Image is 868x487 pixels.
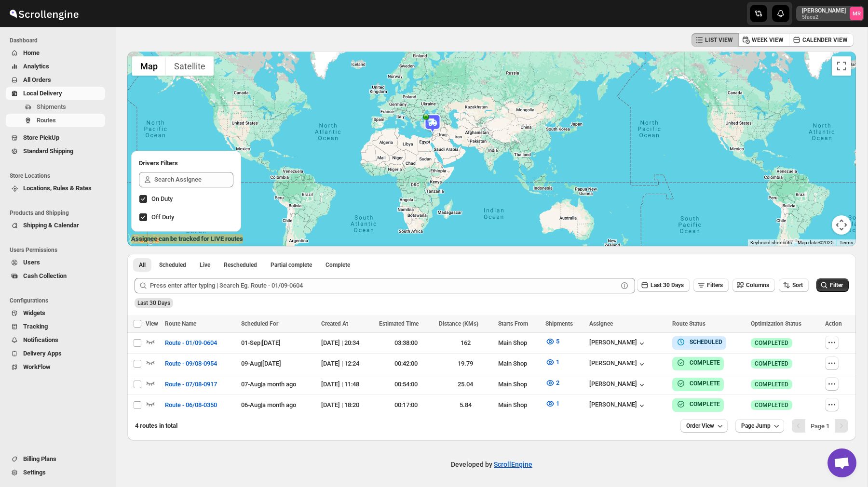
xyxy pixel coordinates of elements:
button: Delivery Apps [6,347,105,360]
button: All routes [133,258,151,272]
span: 07-Aug | a month ago [241,381,296,388]
span: Configurations [10,297,109,304]
button: Billing Plans [6,452,105,466]
span: COMPLETED [755,339,788,347]
div: 25.04 [439,380,493,389]
label: Assignee can be tracked for LIVE routes [131,234,243,244]
button: Settings [6,466,105,479]
button: SCHEDULED [676,337,722,347]
b: COMPLETE [690,380,720,387]
span: Dashboard [10,37,109,44]
img: ScrollEngine [8,1,80,26]
button: Sort [779,278,809,292]
span: Order View [686,422,714,430]
button: Route - 06/08-0350 [159,397,223,413]
div: [DATE] | 20:34 [321,338,373,348]
span: CALENDER VIEW [802,36,848,44]
span: Store Locations [10,172,109,180]
span: COMPLETED [755,401,788,409]
button: 1 [540,355,565,370]
a: ScrollEngine [494,461,532,468]
span: 4 routes in total [135,422,177,429]
button: WorkFlow [6,360,105,374]
h2: Drivers Filters [139,158,233,168]
span: COMPLETED [755,360,788,368]
b: COMPLETE [690,401,720,408]
span: Notifications [23,336,58,343]
span: All Orders [23,76,51,83]
nav: Pagination [792,419,848,433]
span: Route Name [165,320,196,327]
span: Columns [746,282,769,289]
span: Tracking [23,323,48,330]
span: Estimated Time [379,320,419,327]
button: 5 [540,334,565,349]
span: Users [23,259,40,266]
span: WorkFlow [23,363,51,370]
span: 06-Aug | a month ago [241,401,296,408]
button: Tracking [6,320,105,333]
div: 03:38:00 [379,338,433,348]
span: Last 30 Days [651,282,684,289]
button: COMPLETE [676,358,720,368]
button: Show satellite imagery [166,56,214,76]
div: Main Shop [498,338,539,348]
button: Filter [816,278,849,292]
button: All Orders [6,73,105,87]
span: View [146,320,158,327]
span: Store PickUp [23,134,59,141]
button: WEEK VIEW [738,33,789,47]
button: Notifications [6,333,105,347]
span: Home [23,49,40,56]
span: Users Permissions [10,246,109,254]
button: Toggle fullscreen view [832,56,851,76]
span: Action [825,320,842,327]
span: Route - 09/08-0954 [165,359,217,369]
span: 09-Aug | [DATE] [241,360,281,367]
div: 5.84 [439,400,493,410]
span: 2 [556,379,559,386]
button: 2 [540,375,565,391]
b: COMPLETE [690,359,720,366]
a: Open this area in Google Maps (opens a new window) [130,234,162,246]
span: Starts From [498,320,528,327]
div: [DATE] | 12:24 [321,359,373,369]
div: 00:54:00 [379,380,433,389]
span: Delivery Apps [23,350,62,357]
span: Filter [830,282,843,289]
b: 1 [826,422,829,430]
span: All [139,261,146,269]
div: Main Shop [498,359,539,369]
span: Route - 01/09-0604 [165,338,217,348]
button: Locations, Rules & Rates [6,182,105,195]
span: Filters [707,282,723,289]
a: Open chat [827,448,856,477]
button: [PERSON_NAME] [589,401,647,410]
button: Shipments [6,100,105,114]
span: 1 [556,358,559,366]
button: [PERSON_NAME] [589,339,647,348]
button: [PERSON_NAME] [589,359,647,369]
button: COMPLETE [676,379,720,388]
span: Page [811,422,829,430]
span: Widgets [23,309,45,316]
div: 19.79 [439,359,493,369]
span: Scheduled For [241,320,278,327]
div: [DATE] | 11:48 [321,380,373,389]
span: Route Status [672,320,705,327]
span: Off Duty [151,213,174,221]
button: Users [6,256,105,269]
button: Home [6,46,105,60]
span: LIST VIEW [705,36,733,44]
span: On Duty [151,195,173,202]
button: Shipping & Calendar [6,219,105,232]
p: Developed by [451,460,532,469]
div: 00:42:00 [379,359,433,369]
div: [PERSON_NAME] [589,380,647,390]
button: Routes [6,114,105,127]
span: 5 [556,338,559,345]
input: Search Assignee [154,172,233,187]
button: Route - 01/09-0604 [159,335,223,351]
div: Main Shop [498,400,539,410]
text: MR [853,11,861,17]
